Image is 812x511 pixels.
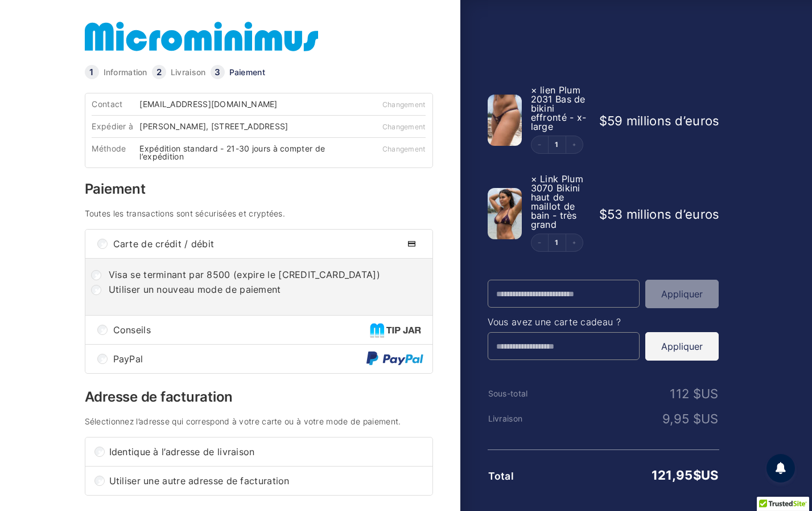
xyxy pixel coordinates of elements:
span: Conseils [113,325,370,334]
div: Expédition standard - 21-30 jours à compter de l’expédition [139,145,370,161]
span: $ [693,468,701,483]
span: $ [599,207,607,222]
label: Visa se terminant par 8500 (expire le [CREDIT_CARD_DATA]) [109,269,380,280]
span: $ [599,113,607,128]
div: Contact [92,100,139,108]
button: Decrement [531,234,549,251]
a: Éditer [549,141,566,148]
h3: Paiement [85,182,433,196]
th: Sous-total [488,389,565,398]
span: 112 $ [670,386,701,401]
span: Carte de crédit / débit [113,239,401,248]
h3: Adresse de facturation [85,390,433,404]
font: 53 millions d’euros [607,207,720,222]
span: PayPal [113,354,366,363]
a: Paiement [229,68,265,76]
span: Identique à l’adresse de livraison [109,447,423,456]
a: Information [104,68,147,76]
img: Carte de crédit / débit [401,237,423,251]
h4: Toutes les transactions sont sécurisées et cryptées. [85,210,433,218]
span: 9,95 $ [662,411,701,426]
img: Lien Prune 2031 Effronté 03 [488,95,522,146]
th: Total [488,471,565,482]
a: Changement [382,145,426,153]
button: Appliquer [645,280,719,308]
a: Changement [382,100,426,109]
div: Méthode [92,145,139,161]
img: Lien Plum 3070 Tri Top 01 [488,188,522,239]
span: Utiliser une autre adresse de facturation [109,476,423,485]
a: Changement [382,122,426,131]
button: Augmentation [566,234,583,251]
button: Augmentation [566,136,583,153]
bdi: US [670,386,718,401]
div: Expédier à [92,122,139,130]
font: 59 millions d’euros [607,113,720,128]
img: Conseils [370,323,423,337]
button: Appliquer [645,332,719,361]
img: PayPal [366,351,423,367]
a: Livraison [171,68,206,76]
div: [PERSON_NAME], [STREET_ADDRESS] [139,122,296,130]
bdi: US [662,411,718,426]
bdi: 121,95 US [652,468,719,483]
th: Livraison [488,414,565,423]
a: Supprimer cet article [531,84,537,96]
a: Éditer [549,239,566,246]
h4: Sélectionnez l’adresse qui correspond à votre carte ou à votre mode de paiement. [85,418,433,426]
div: [EMAIL_ADDRESS][DOMAIN_NAME] [139,100,285,108]
a: Supprimer cet article [531,173,537,185]
span: Link Plum 3070 Bikini haut de maillot de bain - très grand [531,173,583,230]
label: Utiliser un nouveau mode de paiement [109,284,281,295]
h4: Vous avez une carte cadeau ? [488,317,719,326]
span: lien Plum 2031 Bas de bikini effronté - x-large [531,84,587,132]
button: Decrement [531,136,549,153]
